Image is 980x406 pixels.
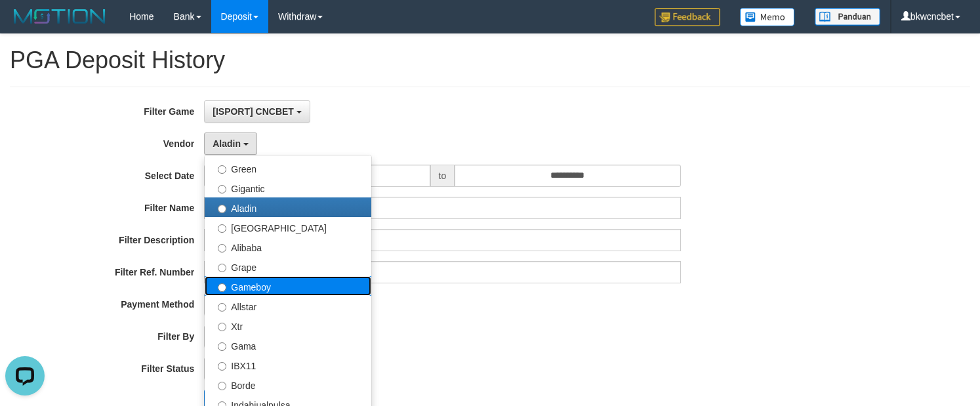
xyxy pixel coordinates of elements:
[205,276,371,296] label: Gameboy
[205,217,371,237] label: [GEOGRAPHIC_DATA]
[204,132,257,155] button: Aladin
[205,355,371,375] label: IBX11
[213,138,241,149] span: Aladin
[218,303,226,312] input: Allstar
[10,47,970,73] h1: PGA Deposit History
[10,7,110,26] img: MOTION_logo.png
[218,362,226,371] input: IBX11
[218,342,226,351] input: Gama
[205,296,371,315] label: Allstar
[218,224,226,233] input: [GEOGRAPHIC_DATA]
[218,323,226,331] input: Xtr
[218,185,226,193] input: Gigantic
[5,5,45,45] button: Open LiveChat chat widget
[218,205,226,213] input: Aladin
[740,8,795,26] img: Button%20Memo.svg
[218,244,226,253] input: Alibaba
[213,106,294,117] span: [ISPORT] CNCBET
[218,382,226,390] input: Borde
[815,8,880,26] img: panduan.png
[205,197,371,217] label: Aladin
[218,264,226,272] input: Grape
[205,375,371,394] label: Borde
[205,178,371,197] label: Gigantic
[205,158,371,178] label: Green
[204,100,310,123] button: [ISPORT] CNCBET
[205,256,371,276] label: Grape
[430,165,455,187] span: to
[218,283,226,292] input: Gameboy
[205,237,371,256] label: Alibaba
[205,335,371,355] label: Gama
[655,8,720,26] img: Feedback.jpg
[205,315,371,335] label: Xtr
[218,165,226,174] input: Green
